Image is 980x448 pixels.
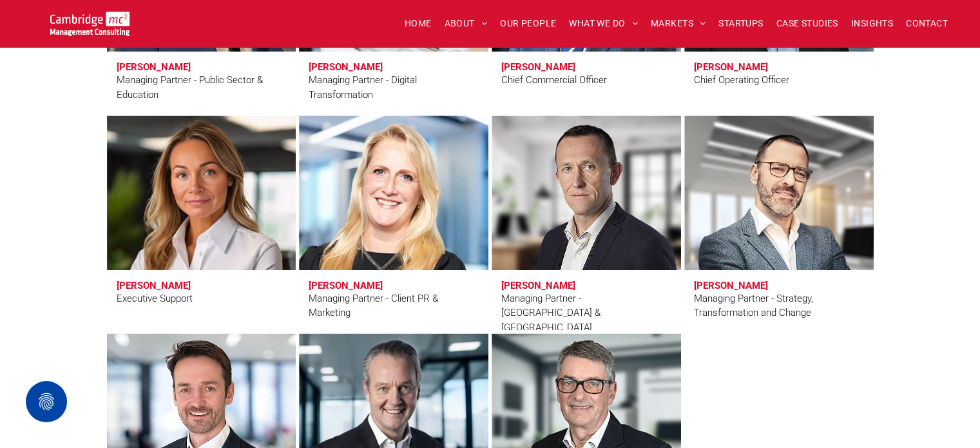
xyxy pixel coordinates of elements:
h3: [PERSON_NAME] [117,280,191,291]
h3: [PERSON_NAME] [309,61,383,73]
a: ABOUT [438,14,494,34]
a: Kate Hancock | Executive Support | Cambridge Management Consulting [107,115,296,270]
a: Faye Holland | Managing Partner - Client PR & Marketing [293,111,494,275]
h3: [PERSON_NAME] [309,280,383,291]
a: MARKETS [644,14,712,34]
h3: [PERSON_NAME] [501,280,575,291]
div: Managing Partner - Client PR & Marketing [309,291,479,320]
div: Chief Operating Officer [694,73,789,88]
h3: [PERSON_NAME] [117,61,191,73]
a: CONTACT [899,14,954,34]
h3: [PERSON_NAME] [501,61,575,73]
div: Managing Partner - [GEOGRAPHIC_DATA] & [GEOGRAPHIC_DATA] [501,291,671,335]
a: Mauro Mortali | Managing Partner - Strategy | Cambridge Management Consulting [684,115,874,270]
img: Go to Homepage [50,12,130,36]
a: Your Business Transformed | Cambridge Management Consulting [50,14,130,27]
div: Managing Partner - Public Sector & Education [117,73,287,102]
a: Jason Jennings | Managing Partner - UK & Ireland [492,115,681,270]
h3: [PERSON_NAME] [694,61,768,73]
a: WHAT WE DO [562,14,644,34]
div: Managing Partner - Strategy, Transformation and Change [694,291,864,320]
a: INSIGHTS [845,14,899,34]
a: OUR PEOPLE [494,14,562,34]
div: Chief Commercial Officer [501,73,607,88]
a: CASE STUDIES [770,14,845,34]
a: HOME [398,14,438,34]
h3: [PERSON_NAME] [694,280,768,291]
a: STARTUPS [712,14,769,34]
div: Managing Partner - Digital Transformation [309,73,479,102]
div: Executive Support [117,291,193,306]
